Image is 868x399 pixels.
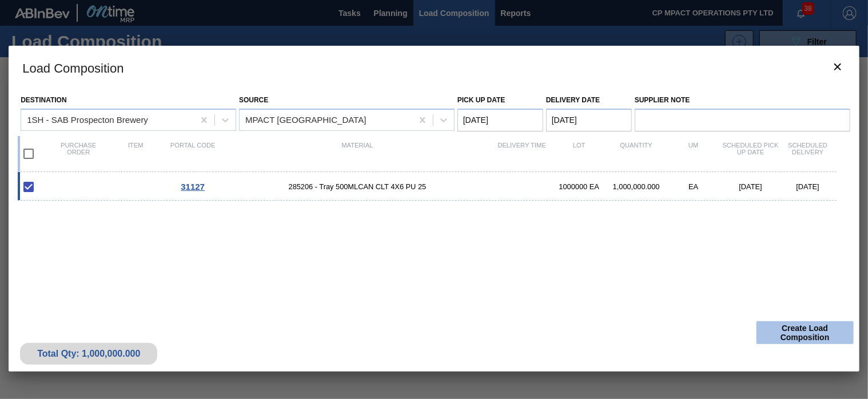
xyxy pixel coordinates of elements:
div: Go to Order [164,182,221,191]
button: Create Load Composition [756,321,854,344]
label: Supplier Note [635,92,850,109]
div: Item [107,142,164,166]
label: Delivery Date [546,96,600,104]
div: UM [665,142,722,166]
div: Scheduled Delivery [779,142,837,166]
h3: Load Composition [9,46,859,89]
div: Purchase order [50,142,107,166]
div: Quantity [608,142,665,166]
div: 1SH - SAB Prospecton Brewery [27,115,148,125]
div: Scheduled Pick up Date [722,142,779,166]
label: Destination [21,96,66,104]
div: MPACT [GEOGRAPHIC_DATA] [245,115,366,125]
div: Material [221,142,493,166]
div: EA [665,182,722,191]
label: Source [239,96,268,104]
div: Portal code [164,142,221,166]
div: Delivery Time [493,142,551,166]
input: mm/dd/yyyy [546,109,632,131]
span: 31127 [181,182,205,191]
input: mm/dd/yyyy [457,109,543,131]
div: 1,000,000.000 [608,182,665,191]
div: Lot [551,142,608,166]
div: 1000000 EA [551,182,608,191]
label: Pick up Date [457,96,505,104]
span: 285206 - Tray 500MLCAN CLT 4X6 PU 25 [221,182,493,191]
div: [DATE] [779,182,837,191]
div: [DATE] [722,182,779,191]
div: Total Qty: 1,000,000.000 [29,349,149,359]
